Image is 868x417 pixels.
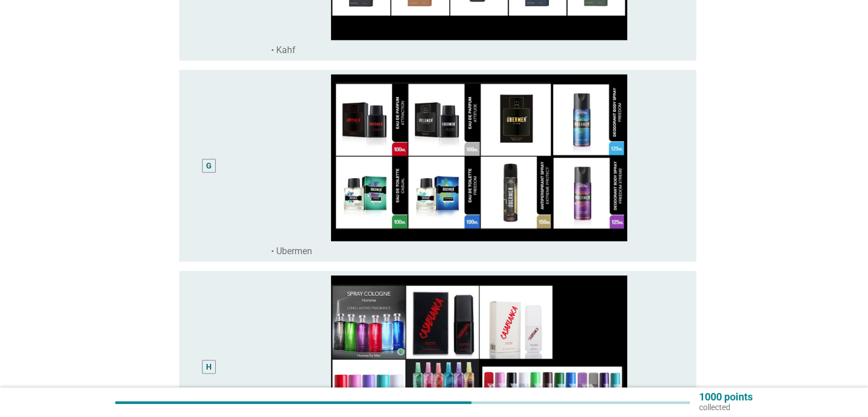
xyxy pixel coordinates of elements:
[699,402,753,412] p: collected
[271,45,296,56] label: • Kahf
[271,74,687,241] img: e2a538b0-864b-4512-a5be-c8c7788991a0-----9.JPG
[206,361,212,373] div: H
[699,392,753,402] p: 1000 points
[271,246,312,257] label: • Ubermen
[206,160,212,172] div: G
